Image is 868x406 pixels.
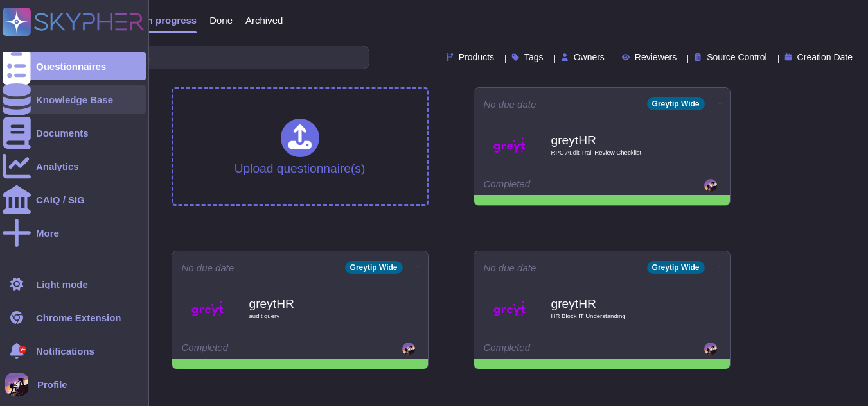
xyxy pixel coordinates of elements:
span: Creation Date [797,53,853,62]
span: Tags [524,53,544,62]
span: RPC Audit Trail Review Checklist [551,149,680,156]
img: user [402,343,415,355]
a: Knowledge Base [3,85,146,114]
span: audit query [249,313,378,319]
div: CAIQ / SIG [36,195,85,205]
img: Logo [493,129,526,161]
div: Chrome Extension [36,313,121,323]
span: Archived [245,15,283,25]
div: Completed [484,343,641,355]
img: Logo [191,292,224,325]
span: Profile [37,380,67,389]
input: Search by keywords [51,46,369,69]
div: Documents [36,128,89,138]
div: 9+ [19,346,26,353]
div: Analytics [36,162,79,171]
span: No due date [484,263,536,273]
img: user [704,343,717,355]
a: Questionnaires [3,52,146,80]
img: Logo [493,292,526,325]
span: Reviewers [635,53,677,62]
div: Upload questionnaire(s) [235,119,366,174]
div: More [36,228,59,238]
div: Questionnaires [36,62,106,71]
a: Chrome Extension [3,303,146,332]
a: Documents [3,119,146,147]
div: Light mode [36,280,88,289]
b: greytHR [249,298,378,310]
button: user [3,370,37,398]
img: user [5,373,28,396]
b: greytHR [551,298,680,310]
span: Products [459,53,494,62]
a: CAIQ / SIG [3,185,146,214]
span: Owners [574,53,605,62]
span: No due date [484,99,536,109]
div: Greytip Wide [345,261,403,274]
span: In progress [144,15,197,25]
div: Greytip Wide [647,97,705,110]
span: HR Block IT Understanding [551,313,680,319]
a: Analytics [3,152,146,180]
span: Source Control [707,53,766,62]
b: greytHR [551,134,680,146]
span: Notifications [36,346,94,356]
div: Knowledge Base [36,95,113,105]
span: No due date [182,263,235,273]
div: Completed [182,343,339,355]
div: Completed [484,179,641,192]
img: user [704,179,717,192]
span: Done [209,15,233,25]
div: Greytip Wide [647,261,705,274]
